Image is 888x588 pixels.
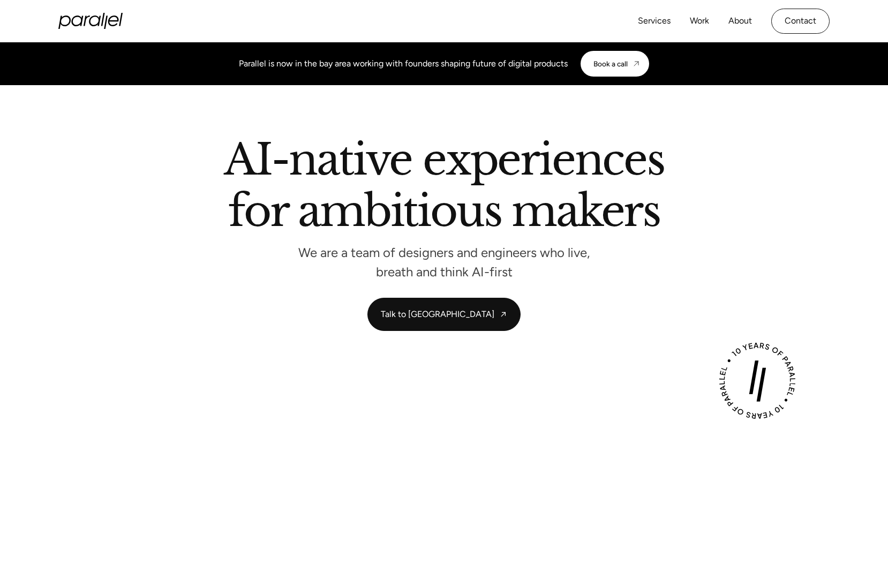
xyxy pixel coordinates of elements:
[139,139,749,237] h2: AI-native experiences for ambitious makers
[58,13,123,29] a: home
[239,57,568,70] div: Parallel is now in the bay area working with founders shaping future of digital products
[632,59,641,68] img: CTA arrow image
[638,13,671,29] a: Services
[581,51,649,77] a: Book a call
[283,248,605,276] p: We are a team of designers and engineers who live, breath and think AI-first
[771,9,830,34] a: Contact
[593,59,628,68] div: Book a call
[728,13,752,29] a: About
[690,13,709,29] a: Work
